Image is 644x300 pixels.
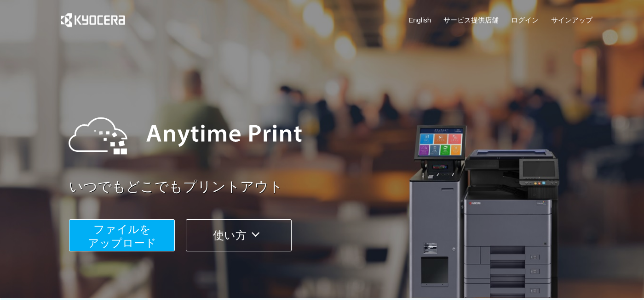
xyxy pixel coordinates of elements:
[443,15,499,25] a: サービス提供店舗
[69,219,175,251] button: ファイルを​​アップロード
[186,219,292,251] button: 使い方
[88,223,156,249] span: ファイルを ​​アップロード
[551,15,592,25] a: サインアップ
[408,15,431,25] a: English
[511,15,539,25] a: ログイン
[69,177,598,197] a: いつでもどこでもプリントアウト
